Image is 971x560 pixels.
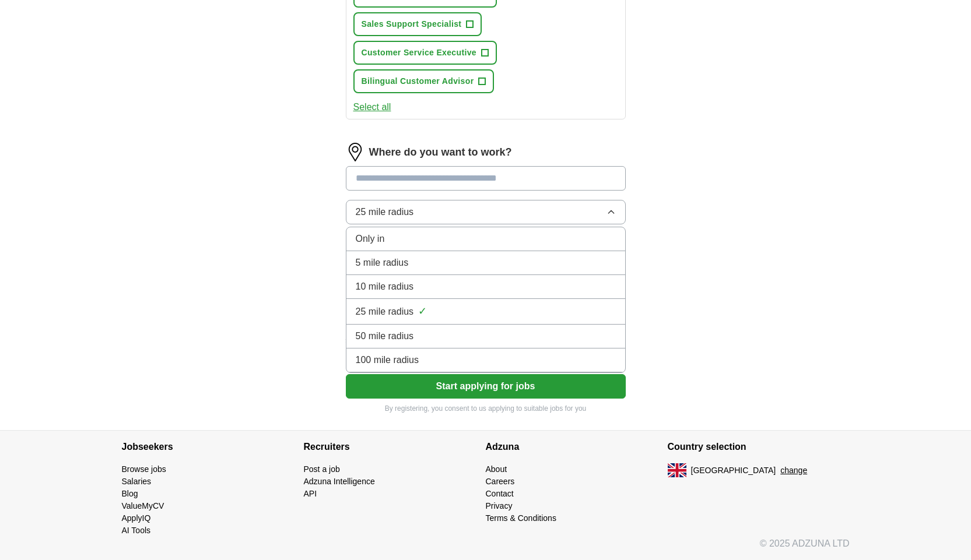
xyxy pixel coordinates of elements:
[486,464,507,474] a: About
[356,305,414,319] span: 25 mile radius
[369,145,512,160] label: Where do you want to work?
[418,304,427,319] span: ✓
[362,18,462,30] span: Sales Support Specialist
[356,353,419,367] span: 100 mile radius
[113,537,859,560] div: © 2025 ADZUNA LTD
[304,477,375,486] a: Adzuna Intelligence
[356,205,414,219] span: 25 mile radius
[353,12,482,36] button: Sales Support Specialist
[122,477,152,486] a: Salaries
[668,463,686,477] img: UK flag
[691,464,776,477] span: [GEOGRAPHIC_DATA]
[486,513,556,523] a: Terms & Conditions
[346,403,626,414] p: By registering, you consent to us applying to suitable jobs for you
[353,100,391,114] button: Select all
[346,143,364,161] img: location.png
[362,47,476,59] span: Customer Service Executive
[486,477,515,486] a: Careers
[356,232,385,246] span: Only in
[346,200,626,224] button: 25 mile radius
[356,329,414,343] span: 50 mile radius
[668,431,850,463] h4: Country selection
[780,464,807,477] button: change
[346,374,626,399] button: Start applying for jobs
[356,280,414,294] span: 10 mile radius
[122,513,151,523] a: ApplyIQ
[122,501,164,510] a: ValueMyCV
[353,41,497,65] button: Customer Service Executive
[356,256,409,270] span: 5 mile radius
[362,75,474,87] span: Bilingual Customer Advisor
[304,464,340,474] a: Post a job
[122,526,151,535] a: AI Tools
[486,501,513,510] a: Privacy
[122,489,138,498] a: Blog
[486,489,514,498] a: Contact
[122,464,166,474] a: Browse jobs
[353,69,495,93] button: Bilingual Customer Advisor
[304,489,317,498] a: API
